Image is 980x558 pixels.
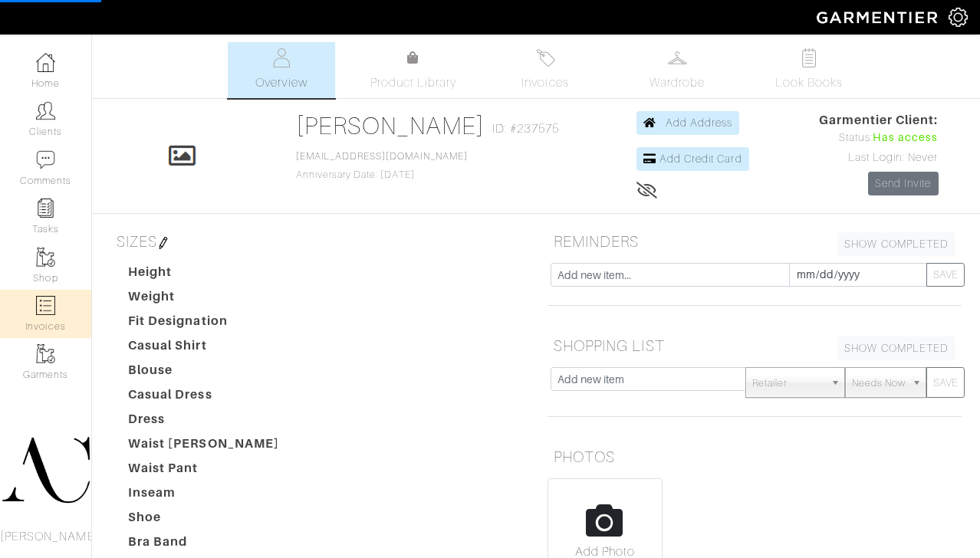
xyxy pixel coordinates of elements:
dt: Fit Designation [117,312,291,336]
img: todo-9ac3debb85659649dc8f770b8b6100bb5dab4b48dedcbae339e5042a72dfd3cc.svg [800,48,819,67]
a: Overview [228,42,335,98]
a: Wardrobe [623,42,731,98]
input: Add new item... [551,263,790,287]
a: [PERSON_NAME] [296,112,485,139]
button: SAVE [926,367,965,398]
img: dashboard-icon-dbcd8f5a0b271acd01030246c82b418ddd0df26cd7fceb0bd07c9910d44c42f6.png [36,53,55,72]
dt: Height [117,263,291,287]
span: Product Library [370,74,457,92]
span: Invoices [521,74,568,92]
dt: Weight [117,287,291,312]
span: Add Credit Card [659,153,742,165]
span: Needs Now [852,368,906,399]
dt: Casual Shirt [117,336,291,361]
img: wardrobe-487a4870c1b7c33e795ec22d11cfc2ed9d08956e64fb3008fe2437562e282088.svg [668,48,687,67]
img: pen-cf24a1663064a2ec1b9c1bd2387e9de7a2fa800b781884d57f21acf72779bad2.png [157,237,169,249]
a: SHOW COMPLETED [837,232,955,256]
img: garmentier-logo-header-white-b43fb05a5012e4ada735d5af1a66efaba907eab6374d6393d1fbf88cb4ef424d.png [809,4,949,31]
span: Overview [255,74,307,92]
button: SAVE [926,263,965,287]
img: orders-27d20c2124de7fd6de4e0e44c1d41de31381a507db9b33961299e4e07d508b8c.svg [536,48,555,67]
h5: SHOPPING LIST [548,330,962,361]
span: Retailer [752,368,824,399]
dt: Dress [117,410,291,435]
span: Look Books [775,74,844,92]
span: ID: #237575 [492,120,559,138]
img: clients-icon-6bae9207a08558b7cb47a8932f037763ab4055f8c8b6bfacd5dc20c3e0201464.png [36,101,55,120]
a: Invoices [492,42,599,98]
dt: Bra Band [117,533,291,557]
dt: Waist [PERSON_NAME] [117,435,291,459]
a: [EMAIL_ADDRESS][DOMAIN_NAME] [296,151,468,162]
span: Add Address [666,117,733,129]
img: orders-icon-0abe47150d42831381b5fb84f609e132dff9fe21cb692f30cb5eec754e2cba89.png [36,296,55,315]
img: comment-icon-a0a6a9ef722e966f86d9cbdc48e553b5cf19dbc54f86b18d962a5391bc8f6eb6.png [36,150,55,169]
div: Status: [819,130,939,146]
a: Add Credit Card [636,147,749,171]
dt: Inseam [117,484,291,508]
div: Last Login: Never [819,149,939,166]
a: Product Library [360,49,467,92]
span: Wardrobe [649,74,705,92]
dt: Waist Pant [117,459,291,484]
img: gear-icon-white-bd11855cb880d31180b6d7d6211b90ccbf57a29d726f0c71d8c61bd08dd39cc2.png [949,8,968,27]
img: garments-icon-b7da505a4dc4fd61783c78ac3ca0ef83fa9d6f193b1c9dc38574b1d14d53ca28.png [36,248,55,267]
h5: SIZES [110,226,525,257]
a: Send Invite [868,172,939,195]
span: Garmentier Client: [819,111,939,130]
img: reminder-icon-8004d30b9f0a5d33ae49ab947aed9ed385cf756f9e5892f1edd6e32f2345188e.png [36,199,55,218]
dt: Shoe [117,508,291,533]
input: Add new item [551,367,746,391]
span: Has access [873,130,939,146]
span: Anniversary Date: [DATE] [296,151,468,180]
img: garments-icon-b7da505a4dc4fd61783c78ac3ca0ef83fa9d6f193b1c9dc38574b1d14d53ca28.png [36,344,55,363]
h5: PHOTOS [548,441,962,472]
dt: Casual Dress [117,386,291,410]
img: basicinfo-40fd8af6dae0f16599ec9e87c0ef1c0a1fdea2edbe929e3d69a839185d80c458.svg [272,48,291,67]
a: Look Books [755,42,863,98]
dt: Blouse [117,361,291,386]
a: SHOW COMPLETED [837,336,955,360]
h5: REMINDERS [548,226,962,257]
a: Add Address [636,111,740,135]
